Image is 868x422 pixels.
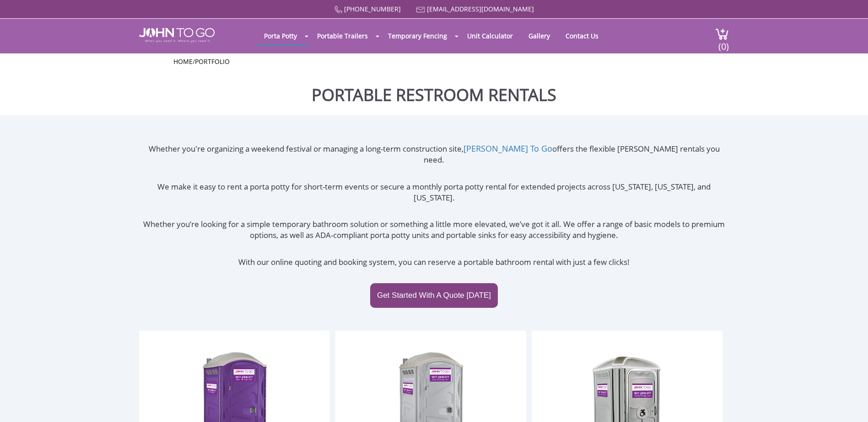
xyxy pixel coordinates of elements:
[173,57,193,66] a: Home
[381,27,454,45] a: Temporary Fencing
[715,28,729,40] img: cart a
[195,57,230,66] a: Portfolio
[559,27,605,45] a: Contact Us
[257,27,304,45] a: Porta Potty
[139,28,215,42] img: JOHN to go
[464,143,552,154] a: [PERSON_NAME] To Go
[310,27,375,45] a: Portable Trailers
[139,257,729,268] p: With our online quoting and booking system, you can reserve a portable bathroom rental with just ...
[139,219,729,241] p: Whether you’re looking for a simple temporary bathroom solution or something a little more elevat...
[460,27,520,45] a: Unit Calculator
[139,181,729,204] p: We make it easy to rent a porta potty for short-term events or secure a monthly porta potty renta...
[334,6,342,14] img: Call
[173,57,695,66] ul: /
[427,5,534,13] a: [EMAIL_ADDRESS][DOMAIN_NAME]
[718,33,729,53] span: (0)
[139,143,729,166] p: Whether you're organizing a weekend festival or managing a long-term construction site, offers th...
[370,283,498,308] a: Get Started With A Quote [DATE]
[522,27,557,45] a: Gallery
[344,5,401,13] a: [PHONE_NUMBER]
[416,7,425,13] img: Mail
